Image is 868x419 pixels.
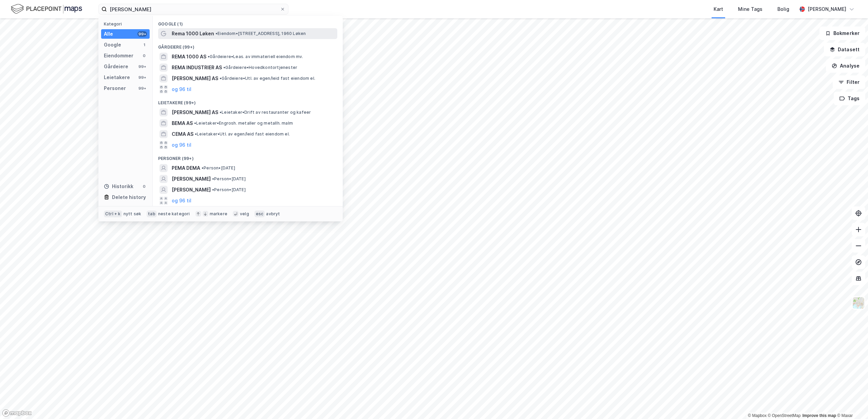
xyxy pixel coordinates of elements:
button: Bokmerker [819,26,865,40]
span: BEMA AS [172,119,193,127]
button: og 96 til [172,85,191,93]
div: nytt søk [124,211,141,217]
span: • [212,187,214,192]
span: Person • [DATE] [212,187,246,193]
div: Delete history [112,193,146,201]
div: neste kategori [158,211,190,217]
div: Eiendommer [104,52,133,60]
button: Filter [833,75,865,89]
div: Personer (99+) [153,150,343,163]
button: og 96 til [172,141,191,149]
button: Analyse [826,59,865,73]
div: Kart [714,5,723,13]
div: Google (1) [153,16,343,28]
span: • [208,54,210,59]
div: 99+ [137,75,147,80]
div: Leietakere (99+) [153,95,343,107]
div: tab [147,211,157,217]
a: OpenStreetMap [768,413,801,418]
iframe: Chat Widget [834,386,868,419]
div: 99+ [137,86,147,91]
span: Gårdeiere • Leas. av immateriell eiendom mv. [208,54,303,59]
span: • [194,121,196,126]
span: REMA 1000 AS [172,53,206,61]
div: 0 [141,53,147,58]
button: Tags [834,92,865,105]
span: Person • [DATE] [212,176,246,182]
div: Personer [104,84,126,92]
img: logo.f888ab2527a4732fd821a326f86c7f29.svg [11,3,82,15]
span: Leietaker • Utl. av egen/leid fast eiendom el. [195,131,290,137]
div: 1 [141,42,147,48]
span: PEMA DEMA [172,164,200,172]
div: Gårdeiere (99+) [153,39,343,51]
div: esc [254,211,265,217]
div: Google [104,41,121,49]
div: Kategori [104,21,150,26]
a: Mapbox homepage [2,409,32,417]
div: [PERSON_NAME] [808,5,846,13]
button: og 96 til [172,197,191,205]
span: Gårdeiere • Hovedkontortjenester [223,65,297,70]
div: avbryt [266,211,280,217]
div: Kontrollprogram for chat [834,386,868,419]
div: velg [240,211,249,217]
span: Leietaker • Drift av restauranter og kafeer [220,110,311,115]
img: Z [852,296,865,309]
span: [PERSON_NAME] AS [172,108,218,116]
input: Søk på adresse, matrikkel, gårdeiere, leietakere eller personer [107,4,280,14]
div: Leietakere [104,73,130,81]
div: markere [210,211,227,217]
a: Improve this map [803,413,836,418]
div: Mine Tags [738,5,762,13]
span: • [195,131,197,136]
div: Ctrl + k [104,211,122,217]
div: 99+ [137,64,147,69]
span: • [223,65,225,70]
span: Gårdeiere • Utl. av egen/leid fast eiendom el. [220,76,315,81]
div: Bolig [777,5,789,13]
span: [PERSON_NAME] [172,175,211,183]
span: [PERSON_NAME] AS [172,74,218,83]
div: Historikk [104,182,133,190]
span: REMA INDUSTRIER AS [172,63,222,72]
span: • [220,76,222,81]
span: • [202,165,204,170]
span: • [215,31,218,36]
span: Leietaker • Engrosh. metaller og metallh. malm [194,121,293,126]
span: Eiendom • [STREET_ADDRESS], 1960 Løken [215,31,306,36]
span: Rema 1000 Løken [172,30,214,38]
div: Alle [104,30,113,38]
div: 0 [141,184,147,189]
span: [PERSON_NAME] [172,186,211,194]
button: Datasett [824,43,865,56]
a: Mapbox [748,413,767,418]
span: CEMA AS [172,130,193,138]
div: Gårdeiere [104,62,128,71]
div: 99+ [137,31,147,37]
span: • [212,176,214,181]
span: Person • [DATE] [202,165,235,171]
span: • [220,110,222,115]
